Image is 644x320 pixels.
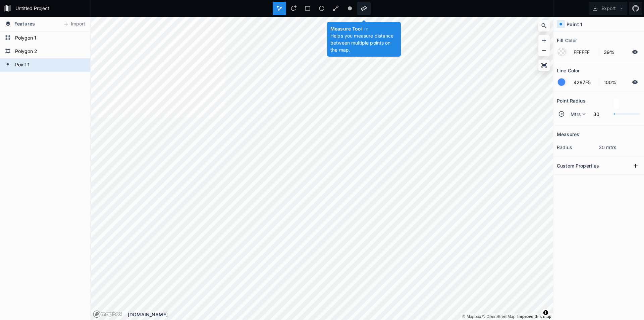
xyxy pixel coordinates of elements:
[330,25,397,32] h4: Measure Tool
[589,2,627,15] button: Export
[557,129,579,139] h2: Measures
[557,95,586,106] h2: Point Radius
[330,32,397,53] p: Helps you measure distance between multiple points on the map.
[589,110,610,118] input: 0
[542,309,550,317] button: Toggle attribution
[93,310,122,318] a: Mapbox logo
[364,26,368,31] span: m
[571,111,581,118] span: Mtrs
[557,161,599,171] h2: Custom Properties
[60,19,89,29] button: Import
[557,35,577,46] h2: Fill Color
[557,144,599,151] dt: radius
[544,309,548,316] span: Toggle attribution
[93,310,101,318] a: Mapbox logo
[599,144,641,151] dd: 30 mtrs
[128,311,553,318] div: [DOMAIN_NAME]
[557,65,580,76] h2: Line Color
[462,314,481,319] a: Mapbox
[567,21,582,28] h4: Point 1
[14,20,35,27] span: Features
[482,314,516,319] a: OpenStreetMap
[517,314,551,319] a: Map feedback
